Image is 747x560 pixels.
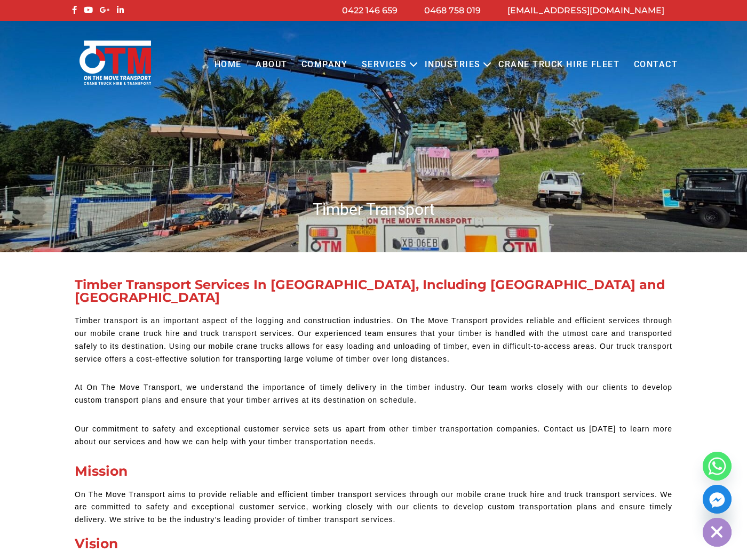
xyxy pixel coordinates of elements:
p: Our commitment to safety and exceptional customer service sets us apart from other timber transpo... [75,423,672,449]
a: Contact [626,50,685,79]
a: COMPANY [295,50,355,79]
p: Timber transport is an important aspect of the logging and construction industries. On The Move T... [75,315,672,365]
img: Otmtransport [77,39,153,86]
a: 0422 146 659 [342,5,398,15]
a: Home [207,50,248,79]
p: On The Move Transport aims to provide reliable and efficient timber transport services through ou... [75,489,672,526]
a: 0468 758 019 [424,5,481,15]
a: [EMAIL_ADDRESS][DOMAIN_NAME] [507,5,664,15]
div: Vision [75,537,672,550]
a: Crane Truck Hire Fleet [491,50,626,79]
a: Facebook_Messenger [703,485,732,514]
h1: Timber Transport [69,199,678,220]
div: Timber Transport Services In [GEOGRAPHIC_DATA], Including [GEOGRAPHIC_DATA] and [GEOGRAPHIC_DATA] [75,278,672,304]
a: Whatsapp [703,452,732,481]
p: At On The Move Transport, we understand the importance of timely delivery in the timber industry.... [75,381,672,407]
a: Industries [418,50,488,79]
div: Mission [75,465,672,478]
a: Services [355,50,414,79]
a: About [249,50,295,79]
